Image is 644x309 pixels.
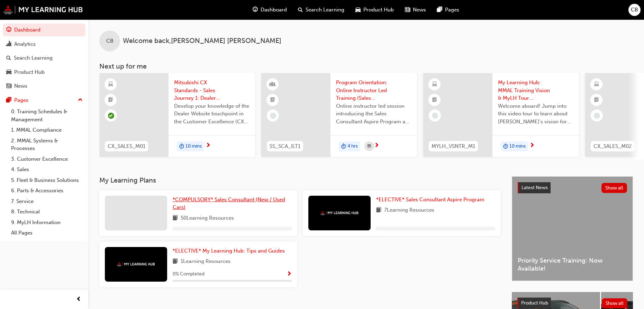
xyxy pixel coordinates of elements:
span: calendar-icon [368,142,371,151]
span: next-icon [206,143,211,149]
span: CB [631,6,638,14]
span: Dashboard [261,6,287,14]
a: News [3,80,85,92]
a: 7. Service [8,196,85,207]
span: learningResourceType_INSTRUCTOR_LED-icon [270,80,275,89]
div: Analytics [14,40,36,48]
span: CX_SALES_M02 [593,142,632,150]
img: mmal [3,5,83,14]
span: 10 mins [509,142,526,150]
span: duration-icon [341,142,346,151]
span: booktick-icon [270,96,275,105]
a: MYLH_VSNTR_M1My Learning Hub: MMAL Training Vision & MyLH Tour (Elective)Welcome aboard! Jump int... [423,73,579,157]
span: 1 Learning Resources [181,257,230,266]
a: Latest NewsShow allPriority Service Training: Now Available! [512,176,633,281]
a: All Pages [8,228,85,238]
span: guage-icon [253,6,258,14]
a: Analytics [3,38,85,51]
span: up-icon [78,96,83,105]
span: Product Hub [363,6,394,14]
span: news-icon [405,6,410,14]
span: 0 % Completed [173,270,205,278]
span: Pages [445,6,459,14]
span: CX_SALES_M01 [108,142,145,150]
span: CB [106,37,114,45]
span: booktick-icon [432,96,437,105]
span: next-icon [529,143,535,149]
span: duration-icon [503,142,508,151]
div: Pages [14,96,28,104]
span: Priority Service Training: Now Available! [518,257,627,272]
a: Product Hub [3,66,85,79]
a: news-iconNews [399,3,432,17]
a: 0. Training Schedules & Management [8,106,85,125]
a: SS_SCA_ILT1Program Orientation: Online Instructor Led Training (Sales Consultant Aspire Program)O... [261,73,417,157]
a: 2. MMAL Systems & Processes [8,135,85,154]
a: Search Learning [3,52,85,64]
span: learningResourceType_ELEARNING-icon [108,80,113,89]
div: Search Learning [14,54,53,62]
span: Program Orientation: Online Instructor Led Training (Sales Consultant Aspire Program) [336,79,411,102]
a: 9. MyLH Information [8,217,85,228]
span: MYLH_VSNTR_M1 [432,142,475,150]
span: next-icon [374,143,379,149]
span: Develop your knowledge of the Dealer Website touchpoint in the Customer Excellence (CX) Sales jou... [174,102,250,126]
a: 5. Fleet & Business Solutions [8,175,85,186]
button: Show all [602,298,628,308]
h3: Next up for me [88,62,644,70]
span: learningResourceType_ELEARNING-icon [594,80,599,89]
span: book-icon [173,257,178,266]
a: search-iconSearch Learning [292,3,350,17]
h3: My Learning Plans [99,176,501,184]
a: 3. Customer Excellence [8,154,85,165]
a: *ELECTIVE* My Learning Hub: Tips and Guides [173,247,288,255]
span: *COMPULSORY* Sales Consultant (New / Used Cars) [173,196,285,211]
span: *ELECTIVE* My Learning Hub: Tips and Guides [173,248,285,254]
span: learningRecordVerb_NONE-icon [432,113,438,119]
span: pages-icon [437,6,442,14]
span: booktick-icon [594,96,599,105]
a: CX_SALES_M01Mitsubishi CX Standards - Sales Journey 1: Dealer WebsiteDevelop your knowledge of th... [99,73,255,157]
span: 4 hrs [347,142,358,150]
a: *ELECTIVE* Sales Consultant Aspire Program [376,196,487,204]
span: My Learning Hub: MMAL Training Vision & MyLH Tour (Elective) [498,79,573,102]
span: pages-icon [6,97,11,104]
button: Pages [3,94,85,107]
span: guage-icon [6,27,11,33]
button: CB [628,4,641,16]
span: 10 mins [185,142,202,150]
a: 8. Technical [8,206,85,217]
span: Welcome aboard! Jump into this video tour to learn about [PERSON_NAME]'s vision for your learning... [498,102,573,126]
a: pages-iconPages [432,3,465,17]
span: learningRecordVerb_NONE-icon [270,113,276,119]
span: Search Learning [306,6,344,14]
span: *ELECTIVE* Sales Consultant Aspire Program [376,196,484,203]
span: SS_SCA_ILT1 [270,142,300,150]
span: learningResourceType_ELEARNING-icon [432,80,437,89]
span: Product Hub [521,300,548,306]
span: book-icon [173,214,178,223]
button: Show Progress [287,270,292,279]
span: Show Progress [287,271,292,277]
a: 1. MMAL Compliance [8,125,85,135]
span: News [413,6,426,14]
button: DashboardAnalyticsSearch LearningProduct HubNews [3,22,85,94]
a: car-iconProduct Hub [350,3,399,17]
a: Dashboard [3,24,85,36]
span: 50 Learning Resources [181,214,234,223]
span: duration-icon [179,142,184,151]
button: Show all [601,183,627,193]
span: booktick-icon [108,96,113,105]
span: search-icon [6,55,11,61]
a: Latest NewsShow all [518,182,627,193]
a: 6. Parts & Accessories [8,185,85,196]
span: learningRecordVerb_PASS-icon [108,113,114,119]
a: *COMPULSORY* Sales Consultant (New / Used Cars) [173,196,292,211]
span: book-icon [376,206,381,215]
a: 4. Sales [8,164,85,175]
img: mmal [117,262,155,266]
a: guage-iconDashboard [247,3,292,17]
div: News [14,82,27,90]
span: learningRecordVerb_NONE-icon [594,113,600,119]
